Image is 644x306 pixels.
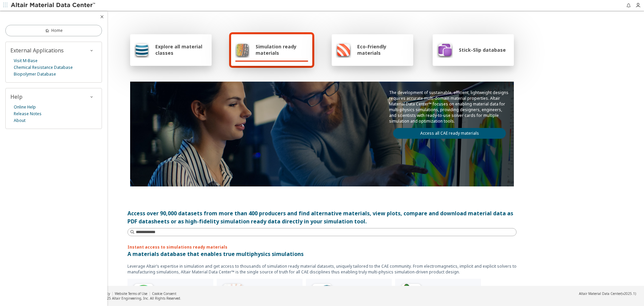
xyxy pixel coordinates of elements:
[10,93,22,100] span: Help
[235,42,250,58] img: Simulation ready materials
[579,291,621,296] span: Altair Material Data Center
[256,43,308,56] span: Simulation ready materials
[134,42,149,58] img: Explore all material classes
[579,291,636,296] div: (v2025.1)
[459,47,506,53] span: Stick-Slip database
[99,296,181,301] div: © 2025 Altair Engineering, Inc. All Rights Reserved.
[155,43,208,56] span: Explore all material classes
[14,104,36,111] a: Online Help
[14,64,73,71] a: Chemical Resistance Database
[393,128,506,139] a: Access all CAE ready materials
[389,90,510,124] p: The development of sustainable, efficient, lightweight designs requires accurate multi-domain mat...
[14,117,25,124] a: About
[127,250,517,258] p: A materials database that enables true multiphysics simulations
[11,2,96,9] img: Altair Material Data Center
[127,263,517,275] p: Leverage Altair’s expertise in simulation and get access to thousands of simulation ready materia...
[127,209,517,225] div: Access over 90,000 datasets from more than 400 producers and find alternative materials, view plo...
[5,25,102,36] a: Home
[14,111,42,117] a: Release Notes
[127,244,517,250] p: Instant access to simulations ready materials
[357,43,409,56] span: Eco-Friendly materials
[51,28,63,33] span: Home
[437,42,453,58] img: Stick-Slip database
[152,291,176,296] a: Cookie Consent
[115,291,147,296] a: Website Terms of Use
[10,47,64,54] span: External Applications
[14,71,56,78] a: Biopolymer Database
[14,57,38,64] a: Visit M-Base
[336,42,351,58] img: Eco-Friendly materials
